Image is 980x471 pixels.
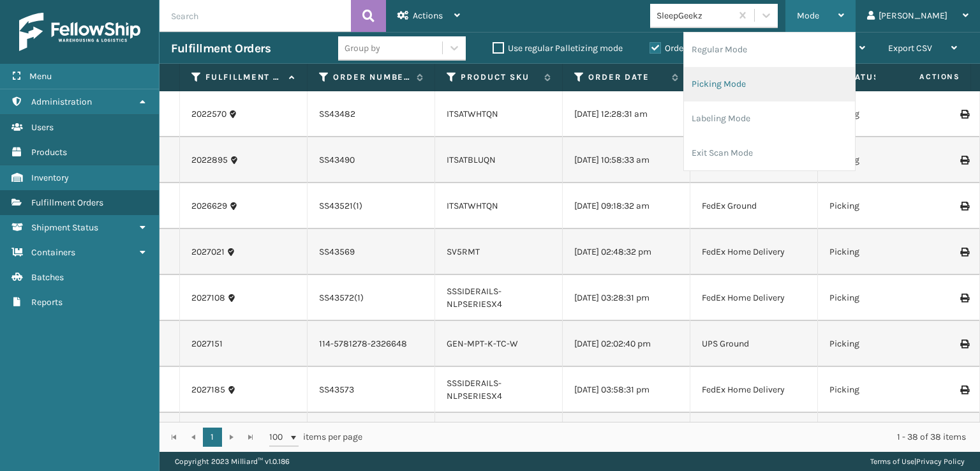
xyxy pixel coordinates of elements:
[191,200,227,213] a: 2026629
[461,71,538,83] label: Product SKU
[684,136,855,170] li: Exit Scan Mode
[447,200,498,211] a: ITSATWHTQN
[31,197,103,208] span: Fulfillment Orders
[345,41,380,55] div: Group by
[960,202,968,211] i: Print Label
[308,321,435,367] td: 114-5781278-2326648
[563,137,690,183] td: [DATE] 10:58:33 am
[203,428,222,447] a: 1
[19,13,140,51] img: logo
[684,33,855,67] li: Regular Mode
[690,367,818,413] td: FedEx Home Delivery
[31,172,69,183] span: Inventory
[31,222,98,233] span: Shipment Status
[269,428,362,447] span: items per page
[960,385,968,394] i: Print Label
[818,321,946,367] td: Picking
[684,101,855,136] li: Labeling Mode
[960,248,968,257] i: Print Label
[447,108,498,119] a: ITSATWHTQN
[563,183,690,229] td: [DATE] 09:18:32 am
[191,338,223,350] a: 2027151
[818,229,946,275] td: Picking
[447,154,496,165] a: ITSATBLUQN
[447,286,502,310] a: SSSIDERAILS-NLPSERIESX4
[171,41,271,56] h3: Fulfillment Orders
[31,122,54,133] span: Users
[690,321,818,367] td: UPS Ground
[818,367,946,413] td: Picking
[916,457,965,466] a: Privacy Policy
[960,156,968,165] i: Print Label
[960,340,968,348] i: Print Label
[563,367,690,413] td: [DATE] 03:58:31 pm
[684,67,855,101] li: Picking Mode
[308,91,435,137] td: SS43482
[31,297,63,308] span: Reports
[333,71,410,83] label: Order Number
[31,147,67,158] span: Products
[563,91,690,137] td: [DATE] 12:28:31 am
[380,431,966,444] div: 1 - 38 of 38 items
[308,229,435,275] td: SS43569
[31,272,64,283] span: Batches
[960,294,968,303] i: Print Label
[29,71,52,82] span: Menu
[690,413,818,459] td: FedEx Home Delivery
[888,43,932,54] span: Export CSV
[191,384,225,396] a: 2027185
[308,367,435,413] td: SS43573
[879,66,968,87] span: Actions
[175,452,290,471] p: Copyright 2023 Milliard™ v 1.0.186
[563,413,690,459] td: [DATE] 02:27:49 pm
[191,246,225,258] a: 2027021
[818,413,946,459] td: Picking
[493,43,623,54] label: Use regular Palletizing mode
[588,71,665,83] label: Order Date
[563,321,690,367] td: [DATE] 02:02:40 pm
[797,10,819,21] span: Mode
[308,183,435,229] td: SS43521(1)
[690,183,818,229] td: FedEx Ground
[308,137,435,183] td: SS43490
[818,137,946,183] td: Picking
[447,378,502,401] a: SSSIDERAILS-NLPSERIESX4
[413,10,443,21] span: Actions
[563,275,690,321] td: [DATE] 03:28:31 pm
[960,110,968,119] i: Print Label
[269,431,288,444] span: 100
[690,229,818,275] td: FedEx Home Delivery
[191,108,226,121] a: 2022570
[308,275,435,321] td: SS43572(1)
[650,43,773,54] label: Orders to be shipped [DATE]
[563,229,690,275] td: [DATE] 02:48:32 pm
[818,183,946,229] td: Picking
[690,275,818,321] td: FedEx Home Delivery
[308,413,435,459] td: 114-4479887-4380223
[818,91,946,137] td: Picking
[870,457,914,466] a: Terms of Use
[870,452,965,471] div: |
[191,292,225,304] a: 2027108
[447,338,518,349] a: GEN-MPT-K-TC-W
[31,96,92,107] span: Administration
[31,247,75,258] span: Containers
[657,9,732,22] div: SleepGeekz
[191,154,228,167] a: 2022895
[447,246,480,257] a: SV5RMT
[205,71,283,83] label: Fulfillment Order Id
[818,275,946,321] td: Picking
